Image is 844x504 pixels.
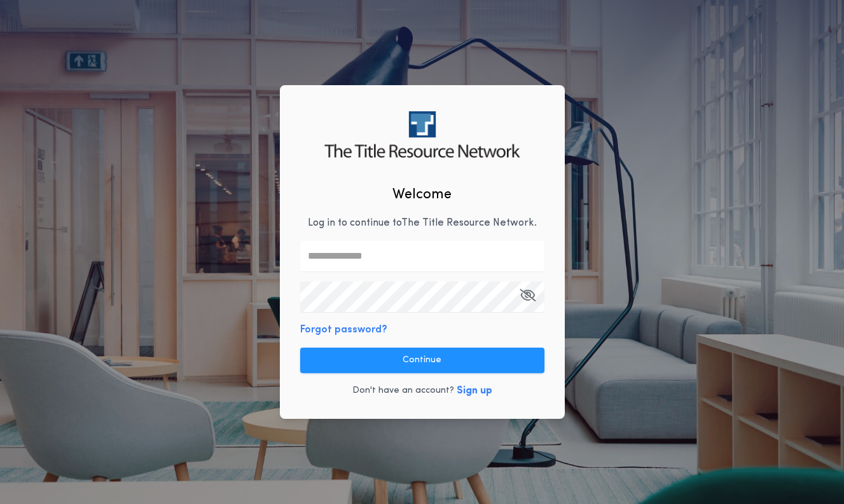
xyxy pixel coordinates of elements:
button: Sign up [457,383,492,398]
button: Open Keeper Popup [520,282,536,312]
button: Forgot password? [300,322,387,337]
input: Open Keeper Popup [300,282,544,312]
p: Don't have an account? [352,385,454,397]
h2: Welcome [392,184,452,205]
img: logo [324,111,520,158]
p: Log in to continue to The Title Resource Network . [308,215,537,231]
button: Continue [300,348,544,373]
